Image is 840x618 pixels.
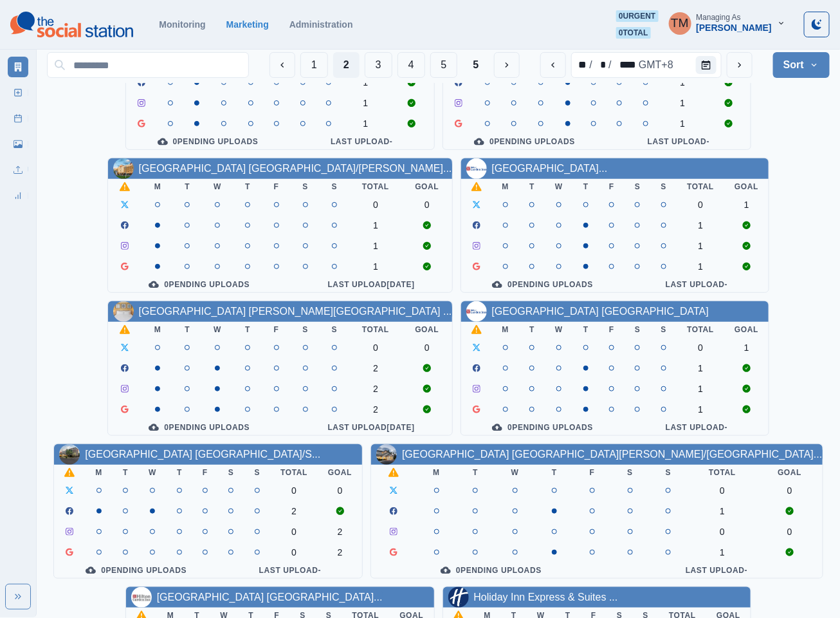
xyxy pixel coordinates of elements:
[697,23,772,33] div: [PERSON_NAME]
[651,179,677,194] th: S
[320,322,349,337] th: S
[735,200,758,210] div: 1
[616,10,658,22] span: 0 urgent
[804,12,830,37] button: Toggle Mode
[118,422,280,433] div: 0 Pending Uploads
[365,52,392,78] button: Page 3
[635,422,758,433] div: Last Upload -
[360,404,392,415] div: 2
[698,485,747,496] div: 0
[318,465,362,480] th: Goal
[173,322,202,337] th: T
[462,52,489,78] button: Last Page
[651,322,677,337] th: S
[687,363,714,373] div: 1
[5,584,31,610] button: Expand
[157,592,383,603] a: [GEOGRAPHIC_DATA] [GEOGRAPHIC_DATA]...
[270,465,318,480] th: Total
[671,8,689,39] div: Tony Manalo
[352,118,379,129] div: 1
[328,527,352,537] div: 2
[262,179,291,194] th: F
[621,565,812,576] div: Last Upload -
[113,465,138,480] th: T
[59,444,80,465] img: 125926167445432
[167,465,192,480] th: T
[519,179,545,194] th: T
[650,465,688,480] th: S
[416,465,456,480] th: M
[291,179,320,194] th: S
[687,404,714,415] div: 1
[669,98,696,108] div: 1
[8,108,28,129] a: Post Schedule
[360,261,392,272] div: 1
[192,465,218,480] th: F
[767,527,812,537] div: 0
[677,179,724,194] th: Total
[113,301,134,322] img: 335382975136
[687,342,714,353] div: 0
[173,179,202,194] th: T
[269,52,295,78] button: Previous
[233,322,262,337] th: T
[320,179,349,194] th: S
[360,342,392,353] div: 0
[767,485,812,496] div: 0
[466,301,487,322] img: 165955660237797
[492,306,709,317] a: [GEOGRAPHIC_DATA] [GEOGRAPHIC_DATA]
[457,465,495,480] th: T
[573,179,599,194] th: T
[118,279,280,290] div: 0 Pending Uploads
[381,565,601,576] div: 0 Pending Uploads
[8,185,28,206] a: Review Summary
[697,13,741,22] div: Managing As
[328,485,352,496] div: 0
[617,136,740,147] div: Last Upload -
[724,179,769,194] th: Goal
[589,57,594,73] div: /
[85,449,320,460] a: [GEOGRAPHIC_DATA] [GEOGRAPHIC_DATA]/S...
[545,179,573,194] th: W
[698,506,747,516] div: 1
[574,57,675,73] div: Date
[138,465,167,480] th: W
[64,565,208,576] div: 0 Pending Uploads
[349,322,403,337] th: Total
[698,547,747,557] div: 1
[659,10,796,36] button: Managing As[PERSON_NAME]
[625,322,651,337] th: S
[301,279,442,290] div: Last Upload [DATE]
[757,465,822,480] th: Goal
[687,241,714,251] div: 1
[226,19,269,30] a: Marketing
[328,547,352,557] div: 2
[574,57,588,73] div: month
[360,220,392,230] div: 1
[300,52,328,78] button: Page 1
[492,163,608,174] a: [GEOGRAPHIC_DATA]...
[727,52,753,78] button: next
[453,136,597,147] div: 0 Pending Uploads
[430,52,458,78] button: Page 5
[280,506,307,516] div: 2
[244,465,271,480] th: S
[262,322,291,337] th: F
[352,98,379,108] div: 1
[10,12,133,37] img: logoTextSVG.62801f218bc96a9b266caa72a09eb111.svg
[280,527,307,537] div: 0
[573,322,599,337] th: T
[202,179,233,194] th: W
[218,465,244,480] th: S
[677,322,724,337] th: Total
[492,322,520,337] th: M
[669,118,696,129] div: 1
[599,322,625,337] th: F
[594,57,607,73] div: day
[8,57,28,77] a: Marketing Summary
[360,200,392,210] div: 0
[289,19,353,30] a: Administration
[228,565,352,576] div: Last Upload -
[159,19,205,30] a: Monitoring
[333,52,360,78] button: Page 2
